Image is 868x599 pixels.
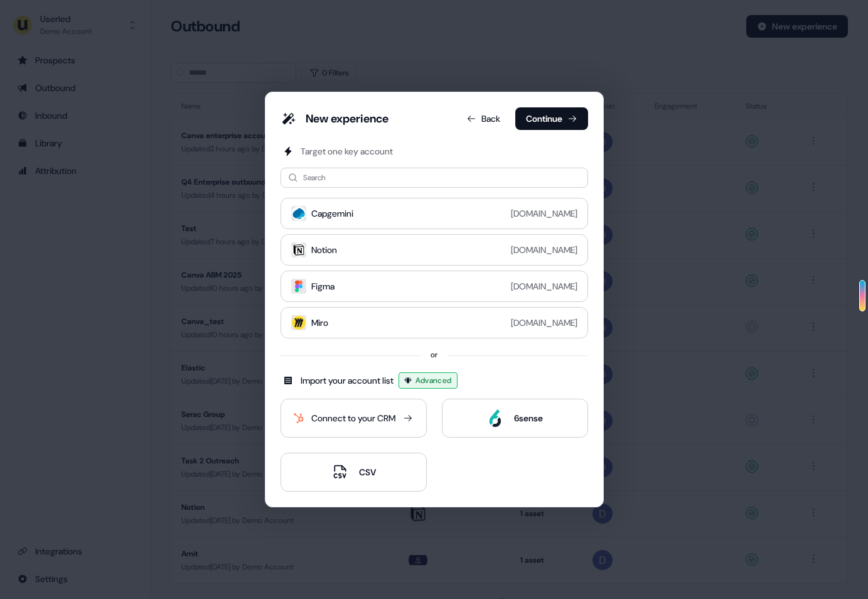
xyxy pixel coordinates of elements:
button: Connect to your CRM [281,399,427,438]
div: New experience [306,111,388,126]
div: [DOMAIN_NAME] [511,316,577,329]
div: or [431,348,437,361]
button: CSV [281,453,427,492]
div: Figma [311,280,335,293]
button: Continue [515,107,588,130]
div: Connect to your CRM [311,412,395,424]
div: Target one key account [301,145,393,158]
button: 6sense [442,399,588,438]
div: [DOMAIN_NAME] [511,207,577,220]
div: CSV [359,466,376,478]
div: Import your account list [301,374,394,387]
div: 6sense [514,412,543,424]
div: Miro [311,316,328,329]
div: Notion [311,244,337,256]
div: Capgemini [311,207,353,220]
span: Advanced [415,374,452,387]
button: Back [456,107,510,130]
div: [DOMAIN_NAME] [511,244,577,256]
div: [DOMAIN_NAME] [511,280,577,293]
